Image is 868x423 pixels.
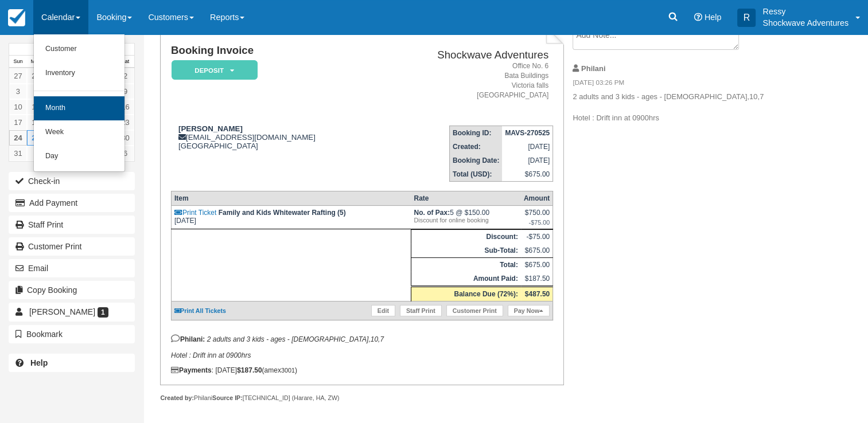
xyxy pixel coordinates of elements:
a: 16 [116,99,134,115]
button: Add Payment [9,194,135,212]
a: Customer [34,37,124,61]
a: 17 [9,115,27,130]
button: Copy Booking [9,281,135,299]
a: Month [34,96,124,120]
strong: Family and Kids Whitewater Rafting (5) [219,209,346,217]
td: $187.50 [521,272,553,287]
a: 25 [27,130,45,146]
th: Amount [521,191,553,206]
strong: [PERSON_NAME] [178,124,243,133]
em: 2 adults and 3 kids - ages - [DEMOGRAPHIC_DATA],10,7 Hotel : Drift inn at 0900hrs [171,335,384,359]
td: $675.00 [521,258,553,272]
a: 9 [116,84,134,99]
th: Total: [411,258,520,272]
em: Discount for online booking [414,217,517,224]
td: [DATE] [171,206,411,229]
a: Customer Print [446,305,503,316]
strong: Payments [171,366,212,374]
a: 31 [9,146,27,161]
a: 1 [27,146,45,161]
a: Customer Print [9,237,135,256]
a: Inventory [34,61,124,85]
a: 11 [27,99,45,115]
a: 4 [27,84,45,99]
a: Pay Now [508,305,550,316]
a: Week [34,120,124,144]
ul: Calendar [33,34,125,172]
th: Amount Paid: [411,272,520,287]
td: [DATE] [502,154,552,167]
th: Sub-Total: [411,244,520,258]
th: Balance Due (72%): [411,287,520,301]
a: Staff Print [9,216,135,234]
th: Created: [449,140,502,154]
p: 2 adults and 3 kids - ages - [DEMOGRAPHIC_DATA],10,7 Hotel : Drift inn at 0900hrs [573,92,766,124]
em: Deposit [172,60,258,80]
td: [DATE] [502,140,552,154]
div: Philani [TECHNICAL_ID] (Harare, HA, ZW) [160,394,563,402]
div: $750.00 [524,209,550,226]
strong: Philani [581,64,605,73]
td: $675.00 [521,244,553,258]
th: Booking Date: [449,154,502,167]
strong: MAVS-270525 [505,129,550,137]
div: [EMAIL_ADDRESS][DOMAIN_NAME] [GEOGRAPHIC_DATA] [171,124,379,150]
address: Office No. 6 Bata Buildings Victoria falls [GEOGRAPHIC_DATA] [384,61,548,101]
strong: $487.50 [525,290,550,298]
strong: No. of Pax [414,209,450,217]
span: [PERSON_NAME] [29,307,95,316]
b: Help [30,358,48,367]
button: Check-in [9,172,135,190]
th: Total (USD): [449,167,502,182]
a: 24 [9,130,27,146]
button: Email [9,259,135,277]
th: Rate [411,191,520,206]
em: [DATE] 03:26 PM [573,78,766,91]
a: Day [34,144,124,169]
img: checkfront-main-nav-mini-logo.png [8,9,25,26]
th: Sat [116,56,134,68]
a: Staff Print [400,305,442,316]
th: Mon [27,56,45,68]
a: 30 [116,130,134,146]
th: Item [171,191,411,206]
a: Print Ticket [174,209,216,217]
a: 3 [9,84,27,99]
strong: Philani: [171,335,205,343]
h2: Shockwave Adventures [384,49,548,61]
small: 3001 [281,367,295,374]
th: Sun [9,56,27,68]
a: Print All Tickets [174,307,226,314]
strong: Created by: [160,394,194,401]
a: 28 [27,68,45,84]
a: 18 [27,115,45,130]
h1: Booking Invoice [171,45,379,57]
p: Ressy [762,6,848,17]
div: R [737,9,756,27]
a: [PERSON_NAME] 1 [9,303,135,321]
a: Help [9,354,135,372]
td: $675.00 [502,167,552,182]
strong: $187.50 [237,366,262,374]
th: Booking ID: [449,126,502,140]
button: Bookmark [9,325,135,343]
span: 1 [98,307,108,318]
a: 10 [9,99,27,115]
a: 6 [116,146,134,161]
a: Deposit [171,60,254,81]
p: Shockwave Adventures [762,17,848,29]
a: 27 [9,68,27,84]
i: Help [694,13,702,21]
strong: Source IP: [212,394,243,401]
span: Help [704,13,722,22]
a: 2 [116,68,134,84]
td: -$75.00 [521,230,553,244]
a: 23 [116,115,134,130]
th: Discount: [411,230,520,244]
em: -$75.00 [524,219,550,226]
td: 5 @ $150.00 [411,206,520,229]
div: : [DATE] (amex ) [171,366,553,374]
a: Edit [371,305,395,316]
